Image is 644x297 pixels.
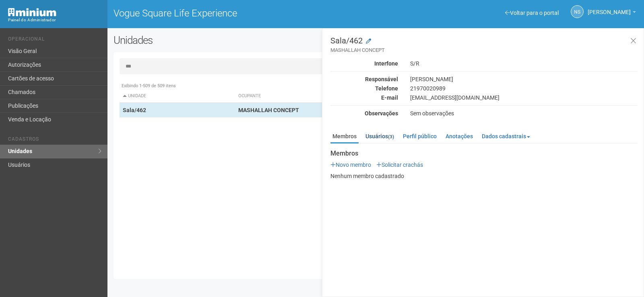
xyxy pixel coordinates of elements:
h1: Vogue Square Life Experience [114,8,370,18]
th: Unidade: activate to sort column descending [120,90,235,103]
div: Sem observações [404,110,644,117]
a: [PERSON_NAME] [588,10,636,16]
h3: Sala/462 [330,37,638,54]
a: Voltar para o portal [505,10,559,16]
small: MASHALLAH CONCEPT [330,47,638,54]
a: Perfil público [401,130,439,142]
div: 21970020989 [404,85,644,92]
strong: Sala/462 [123,107,146,113]
strong: Membros [330,150,638,157]
div: [PERSON_NAME] [404,76,644,83]
div: Telefone [324,85,404,92]
div: Observações [324,110,404,117]
div: [EMAIL_ADDRESS][DOMAIN_NAME] [404,94,644,101]
a: Solicitar crachás [376,162,423,168]
a: Modificar a unidade [366,37,371,45]
div: Responsável [324,76,404,83]
a: Novo membro [330,162,371,168]
a: NS [571,5,584,18]
a: Dados cadastrais [480,130,532,142]
span: Nicolle Silva [588,1,631,15]
div: Exibindo 1-509 de 509 itens [120,82,632,90]
div: Interfone [324,60,404,67]
a: Usuários(3) [363,130,396,142]
a: Membros [330,130,359,143]
h2: Unidades [114,34,325,46]
div: Painel do Administrador [8,16,101,24]
li: Cadastros [8,136,101,145]
a: Anotações [444,130,475,142]
small: (3) [388,134,394,139]
div: S/R [404,60,644,67]
li: Operacional [8,36,101,45]
strong: MASHALLAH CONCEPT [238,107,299,113]
p: Nenhum membro cadastrado [330,172,638,180]
img: Minium [8,8,56,16]
th: Ocupante: activate to sort column ascending [235,90,446,103]
div: E-mail [324,94,404,101]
